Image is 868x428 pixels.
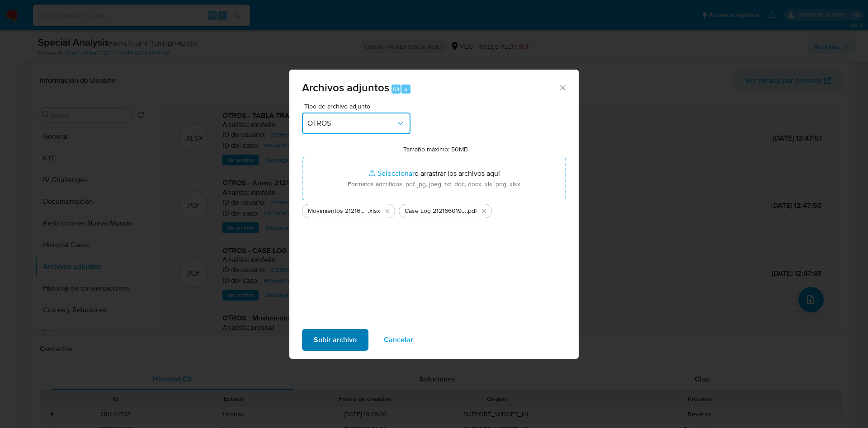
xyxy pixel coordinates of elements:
[302,329,368,351] button: Subir archivo
[558,83,566,91] button: Cerrar
[467,207,477,216] span: .pdf
[302,113,410,134] button: OTROS
[479,206,490,216] button: Eliminar Case Log 2121660193 - 07_10_2025.pdf
[403,145,468,153] label: Tamaño máximo: 50MB
[384,330,413,350] span: Cancelar
[368,207,380,216] span: .xlsx
[304,103,413,109] span: Tipo de archivo adjunto
[405,207,467,216] span: Case Log 2121660193 - 07_10_2025
[302,80,389,95] span: Archivos adjuntos
[302,200,566,218] ul: Archivos seleccionados
[307,119,396,128] span: OTROS
[372,329,425,351] button: Cancelar
[392,85,400,94] span: Alt
[308,207,368,216] span: Movimientos 2121660193 - 07_10_2025
[314,330,357,350] span: Subir archivo
[382,206,393,216] button: Eliminar Movimientos 2121660193 - 07_10_2025.xlsx
[404,85,407,94] span: a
